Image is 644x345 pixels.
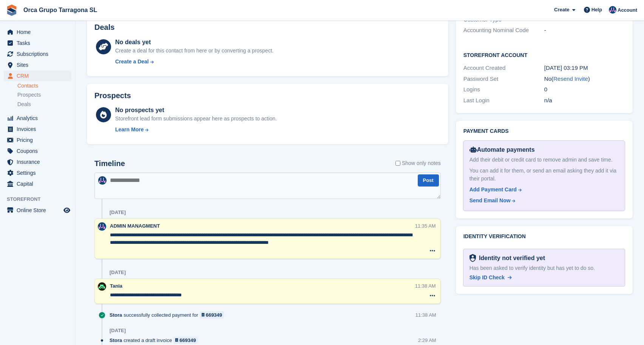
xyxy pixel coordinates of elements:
div: 669349 [206,311,222,319]
span: Skip ID Check [469,274,505,280]
div: Automate payments [469,145,619,154]
a: Deals [17,100,71,108]
span: Tania [110,283,122,289]
img: ADMIN MANAGMENT [98,222,106,231]
a: Orca Grupo Tarragona SL [20,4,100,16]
span: Pricing [17,135,62,145]
span: Coupons [17,146,62,156]
div: 2:29 AM [418,337,436,344]
a: Resend Invite [553,75,588,82]
div: You can add it for them, or send an email asking they add it via their portal. [469,167,619,183]
span: Sites [17,60,62,70]
div: - [544,26,625,35]
div: [DATE] [110,270,126,276]
img: Tania [98,282,106,291]
div: Identity not verified yet [476,254,545,263]
img: ADMIN MANAGMENT [98,176,107,185]
div: created a draft invoice [110,337,202,344]
a: menu [4,157,71,167]
span: Insurance [17,157,62,167]
span: Tasks [17,38,62,48]
h2: Storefront Account [463,51,625,59]
a: Prospects [17,91,71,99]
span: Settings [17,168,62,178]
a: menu [4,38,71,48]
span: Subscriptions [17,49,62,59]
h2: Identity verification [463,234,625,240]
h2: Timeline [94,159,125,168]
div: Has been asked to verify identity but has yet to do so. [469,264,619,272]
span: Stora [110,311,122,319]
span: Invoices [17,124,62,134]
a: menu [4,205,71,216]
div: Password Set [463,75,544,83]
img: ADMIN MANAGMENT [609,6,616,14]
img: Identity Verification Ready [469,254,476,262]
button: Post [418,174,439,187]
span: Help [591,6,602,14]
a: menu [4,179,71,189]
div: Send Email Now [469,197,511,205]
a: menu [4,146,71,156]
div: Create a deal for this contact from here or by converting a prospect. [115,47,273,55]
span: Create [554,6,569,14]
a: Learn More [115,126,277,134]
span: Deals [17,101,31,108]
h2: Payment cards [463,128,625,134]
a: menu [4,49,71,59]
a: Skip ID Check [469,274,512,282]
a: menu [4,113,71,123]
span: Prospects [17,91,41,99]
div: 11:35 AM [415,222,436,229]
div: 0 [544,85,625,94]
div: Learn More [115,126,144,134]
input: Show only notes [395,159,400,167]
div: Logins [463,85,544,94]
a: menu [4,124,71,134]
span: Home [17,27,62,37]
span: Analytics [17,113,62,123]
span: Capital [17,179,62,189]
a: Create a Deal [115,58,273,66]
span: ADMIN MANAGMENT [110,223,160,229]
h2: Prospects [94,91,131,100]
div: n/a [544,96,625,105]
div: Accounting Nominal Code [463,26,544,35]
div: No prospects yet [115,106,277,115]
div: Add Payment Card [469,186,517,194]
span: CRM [17,71,62,81]
div: Last Login [463,96,544,105]
div: Create a Deal [115,58,149,66]
div: No [544,75,625,83]
span: Storefront [7,196,75,203]
a: Contacts [17,82,71,89]
a: menu [4,60,71,70]
div: successfully collected payment for [110,311,228,319]
a: menu [4,135,71,145]
a: 669349 [173,337,198,344]
a: Add Payment Card [469,186,616,194]
a: Preview store [62,206,71,215]
div: Account Created [463,64,544,72]
span: Account [618,6,637,14]
div: [DATE] [110,328,126,334]
a: 669349 [200,311,224,319]
div: Storefront lead form submissions appear here as prospects to action. [115,115,277,123]
span: Stora [110,337,122,344]
a: menu [4,27,71,37]
img: stora-icon-8386f47178a22dfd0bd8f6a31ec36ba5ce8667c1dd55bd0f319d3a0aa187defe.svg [6,5,17,16]
a: menu [4,168,71,178]
h2: Deals [94,23,114,32]
div: [DATE] 03:19 PM [544,64,625,72]
div: Add their debit or credit card to remove admin and save time. [469,156,619,164]
a: menu [4,71,71,81]
span: ( ) [551,75,590,82]
div: No deals yet [115,38,273,47]
div: 11:38 AM [415,311,436,319]
div: [DATE] [110,209,126,216]
label: Show only notes [395,159,441,167]
div: 11:38 AM [415,282,436,290]
div: 669349 [179,337,196,344]
span: Online Store [17,205,62,216]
